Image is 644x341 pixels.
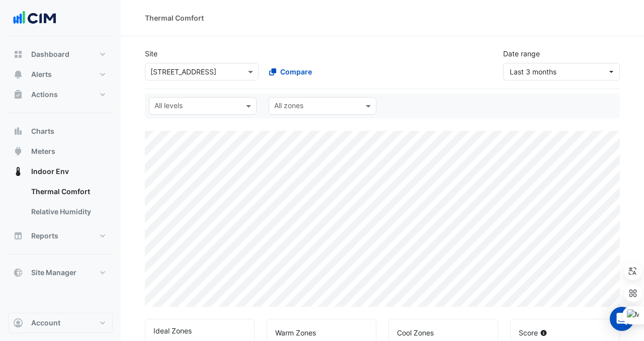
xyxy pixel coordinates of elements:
span: Actions [31,90,58,100]
span: Indoor Env [31,166,69,177]
app-icon: Dashboard [13,49,23,59]
span: Compare [280,66,312,77]
span: Meters [31,146,55,156]
div: Open Intercom Messenger [610,307,634,331]
div: All zones [273,100,303,113]
button: Indoor Env [8,161,113,182]
app-icon: Meters [13,146,23,156]
button: Actions [8,84,113,105]
app-icon: Site Manager [13,268,23,278]
app-icon: Charts [13,126,23,136]
span: Account [31,318,60,328]
a: Relative Humidity [23,202,113,222]
span: Charts [31,126,54,136]
app-icon: Indoor Env [13,166,23,177]
div: Score [519,327,611,338]
button: Charts [8,121,113,141]
button: Alerts [8,64,113,84]
span: Site Manager [31,268,76,278]
app-icon: Reports [13,231,23,241]
app-icon: Actions [13,90,23,100]
label: Site [145,48,157,59]
span: Dashboard [31,49,69,59]
button: Dashboard [8,44,113,64]
div: Cool Zones [397,327,490,338]
div: All levels [153,100,183,113]
div: Ideal Zones [153,325,246,336]
img: Company Logo [12,8,57,28]
div: Indoor Env [8,182,113,226]
button: Reports [8,226,113,246]
a: Thermal Comfort [23,182,113,202]
label: Date range [503,48,540,59]
span: Alerts [31,69,52,79]
span: Reports [31,231,58,241]
button: Compare [263,63,318,80]
button: Last 3 months [503,63,620,80]
button: Account [8,313,113,333]
button: Meters [8,141,113,161]
div: Thermal Comfort [145,13,204,23]
button: Site Manager [8,263,113,283]
span: 01 May 25 - 31 Jul 25 [510,67,556,76]
div: Warm Zones [275,327,368,338]
app-icon: Alerts [13,69,23,79]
